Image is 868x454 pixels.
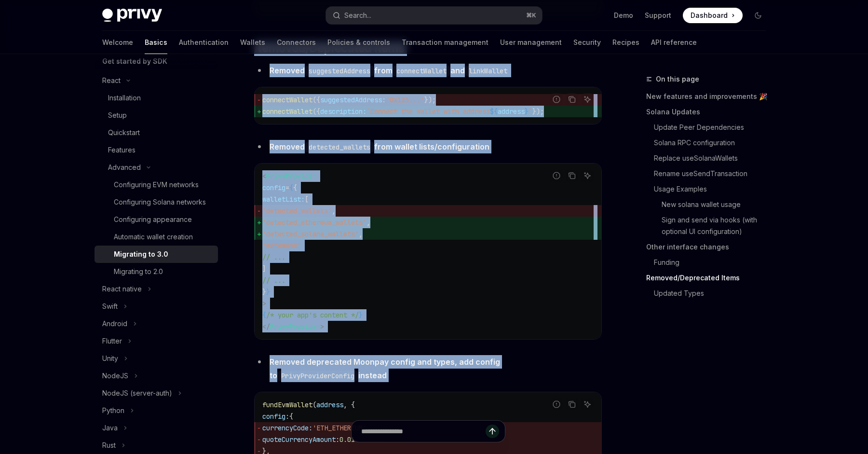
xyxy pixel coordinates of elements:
div: Migrating to 2.0 [114,266,163,277]
span: PrivyProvider [270,322,320,331]
div: Python [102,405,124,416]
a: Sign and send via hooks (with optional UI configuration) [646,212,773,239]
span: 'detected_wallets' [262,206,332,215]
div: React native [102,283,142,295]
span: , [332,206,336,215]
span: } [262,288,266,296]
div: Rust [102,440,116,451]
a: Authentication [179,31,229,54]
button: Report incorrect code [550,93,563,106]
a: Policies & controls [327,31,390,54]
button: Send message [486,425,499,438]
div: Configuring Solana networks [114,196,206,208]
a: Security [573,31,601,54]
code: PrivyProviderConfig [277,371,358,381]
div: Advanced [108,162,141,173]
a: New features and improvements 🎉 [646,89,773,104]
span: { [262,311,266,319]
a: API reference [651,31,697,54]
a: Migrating to 3.0 [95,246,218,263]
div: Setup [108,110,127,121]
span: , [366,218,370,227]
button: Toggle Python section [95,402,218,419]
a: Rename useSendTransaction [646,166,773,181]
a: Quickstart [95,124,218,141]
span: 'metamask' [262,241,301,250]
button: Copy the contents from the code block [566,398,578,411]
div: Unity [102,353,118,364]
a: Other interface changes [646,239,773,255]
a: User management [500,31,562,54]
button: Report incorrect code [550,398,563,411]
span: , { [343,400,355,409]
span: fundEvmWallet [262,400,312,409]
a: Configuring EVM networks [95,176,218,193]
a: Solana Updates [646,104,773,120]
span: } [266,288,270,296]
div: NodeJS [102,370,128,382]
button: Toggle NodeJS section [95,367,218,385]
a: Usage Examples [646,181,773,197]
a: Configuring Solana networks [95,193,218,211]
span: // ... [262,253,285,261]
button: Toggle Unity section [95,350,218,367]
a: Wallets [240,31,265,54]
a: New solana wallet usage [646,197,773,212]
span: }); [424,96,436,104]
button: Toggle NodeJS (server-auth) section [95,385,218,402]
span: suggestedAddress: [320,96,386,104]
a: Installation [95,89,218,107]
span: connectWallet [262,107,312,116]
span: // ... [262,276,285,285]
span: = [285,183,289,192]
span: config [262,183,285,192]
span: Dashboard [691,11,728,20]
a: Solana RPC configuration [646,135,773,151]
span: 'detected_solana_wallets' [262,230,359,238]
div: Installation [108,92,141,104]
button: Toggle Swift section [95,298,218,315]
a: Demo [614,11,633,20]
div: NodeJS (server-auth) [102,387,172,399]
button: Report incorrect code [550,169,563,182]
button: Toggle Flutter section [95,332,218,350]
span: ${ [490,107,498,116]
span: ] [262,264,266,273]
code: detected_wallets [305,142,374,152]
a: Transaction management [402,31,488,54]
button: Toggle Advanced section [95,159,218,176]
button: Toggle dark mode [750,8,766,23]
a: Removed/Deprecated Items [646,270,773,286]
span: '0x123...' [386,96,424,104]
span: address [498,107,525,116]
span: }); [532,107,544,116]
button: Copy the contents from the code block [566,93,578,106]
div: Configuring EVM networks [114,179,199,191]
span: connectWallet [262,96,312,104]
span: > [262,299,266,308]
span: ({ [312,96,320,104]
button: Copy the contents from the code block [566,169,578,182]
span: { [289,183,293,192]
span: , [359,230,363,238]
span: < [262,172,266,180]
code: suggestedAddress [305,66,374,76]
a: Setup [95,107,218,124]
span: PrivyProvider [266,172,316,180]
code: linkWallet [465,66,511,76]
button: Ask AI [581,398,594,411]
button: Toggle Rust section [95,437,218,454]
button: Toggle React section [95,72,218,89]
div: Search... [344,10,371,21]
div: Quickstart [108,127,140,138]
a: Basics [145,31,167,54]
div: Flutter [102,335,122,347]
div: Migrating to 3.0 [114,248,168,260]
span: [ [305,195,309,204]
a: Support [645,11,671,20]
span: { [289,412,293,421]
span: config: [262,412,289,421]
button: Toggle Android section [95,315,218,332]
span: address [316,400,343,409]
span: ` [529,107,532,116]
